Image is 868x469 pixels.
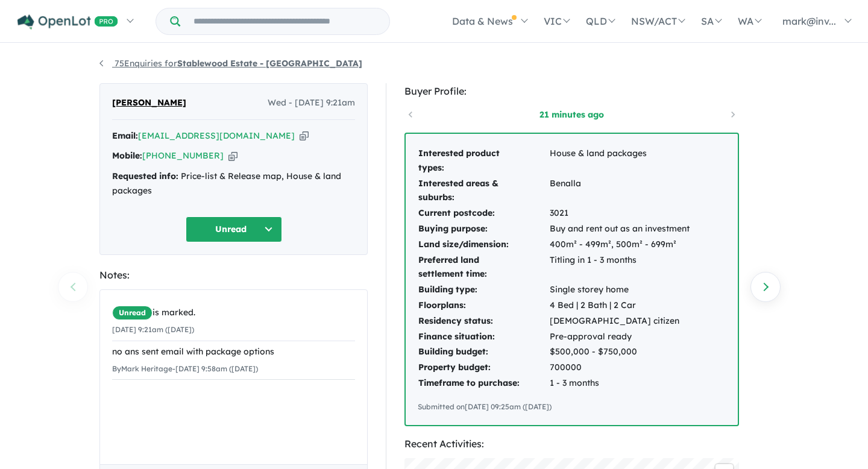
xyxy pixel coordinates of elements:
[418,344,549,360] td: Building budget:
[112,325,194,334] small: [DATE] 9:21am ([DATE])
[418,360,549,376] td: Property budget:
[112,130,138,141] strong: Email:
[418,298,549,313] td: Floorplans:
[142,150,224,161] a: [PHONE_NUMBER]
[112,306,153,320] span: Unread
[549,253,690,283] td: Titling in 1 - 3 months
[418,146,549,176] td: Interested product types:
[418,401,726,413] div: Submitted on [DATE] 09:25am ([DATE])
[549,360,690,376] td: 700000
[112,171,178,181] strong: Requested info:
[112,306,355,320] div: is marked.
[549,176,690,206] td: Benalla
[17,14,118,30] img: Openlot PRO Logo White
[99,267,368,283] div: Notes:
[549,282,690,298] td: Single storey home
[183,8,387,34] input: Try estate name, suburb, builder or developer
[228,150,237,162] button: Copy
[549,146,690,176] td: House & land packages
[418,176,549,206] td: Interested areas & suburbs:
[99,57,769,71] nav: breadcrumb
[99,58,362,69] a: 75Enquiries forStablewood Estate - [GEOGRAPHIC_DATA]
[549,329,690,345] td: Pre-approval ready
[112,345,355,359] div: no ans sent email with package options
[418,329,549,345] td: Finance situation:
[418,221,549,237] td: Buying purpose:
[138,130,295,141] a: [EMAIL_ADDRESS][DOMAIN_NAME]
[549,376,690,391] td: 1 - 3 months
[112,96,186,110] span: [PERSON_NAME]
[300,130,309,142] button: Copy
[418,376,549,391] td: Timeframe to purchase:
[112,150,142,161] strong: Mobile:
[186,216,282,242] button: Unread
[418,313,549,329] td: Residency status:
[418,237,549,253] td: Land size/dimension:
[549,298,690,313] td: 4 Bed | 2 Bath | 2 Car
[418,253,549,283] td: Preferred land settlement time:
[549,237,690,253] td: 400m² - 499m², 500m² - 699m²
[404,436,739,452] div: Recent Activities:
[782,15,836,27] span: mark@inv...
[112,169,355,198] div: Price-list & Release map, House & land packages
[549,221,690,237] td: Buy and rent out as an investment
[520,109,623,121] a: 21 minutes ago
[418,282,549,298] td: Building type:
[177,58,362,69] strong: Stablewood Estate - [GEOGRAPHIC_DATA]
[549,344,690,360] td: $500,000 - $750,000
[404,83,739,99] div: Buyer Profile:
[549,206,690,221] td: 3021
[112,364,258,373] small: By Mark Heritage - [DATE] 9:58am ([DATE])
[418,206,549,221] td: Current postcode:
[549,313,690,329] td: [DEMOGRAPHIC_DATA] citizen
[268,96,355,110] span: Wed - [DATE] 9:21am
